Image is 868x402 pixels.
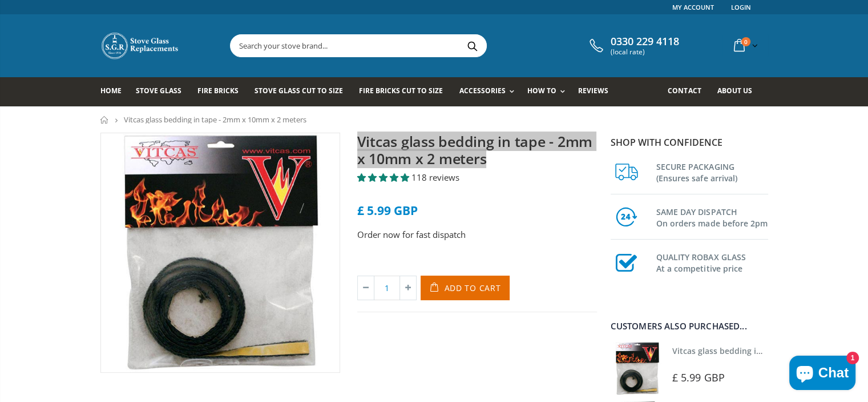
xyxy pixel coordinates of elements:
[357,228,597,241] p: Order now for fast dispatch
[357,172,411,183] span: 4.85 stars
[587,35,679,56] a: 0330 229 4118 (local rate)
[357,132,593,168] a: Vitcas glass bedding in tape - 2mm x 10mm x 2 meters
[578,86,608,95] span: Reviews
[136,86,181,95] span: Stove Glass
[255,86,343,95] span: Stove Glass Cut To Size
[729,34,760,57] a: 0
[656,204,768,229] h3: SAME DAY DISPATCH On orders made before 2pm
[717,77,760,106] a: About us
[611,48,679,56] span: (local rate)
[359,77,451,106] a: Fire Bricks Cut To Size
[611,136,768,149] p: Shop with confidence
[101,133,340,372] img: vitcas-stove-tape-self-adhesive-black_800x_crop_center.jpg
[421,276,510,300] button: Add to Cart
[611,342,664,395] img: Vitcas stove glass bedding in tape
[672,371,725,384] span: £ 5.99 GBP
[357,202,418,218] span: £ 5.99 GBP
[197,86,239,95] span: Fire Bricks
[124,114,306,125] span: Vitcas glass bedding in tape - 2mm x 10mm x 2 meters
[668,86,701,95] span: Contact
[100,77,130,106] a: Home
[445,282,501,293] span: Add to Cart
[611,35,679,48] span: 0330 229 4118
[136,77,190,106] a: Stove Glass
[231,35,614,57] input: Search your stove brand...
[741,37,750,46] span: 0
[359,86,443,95] span: Fire Bricks Cut To Size
[786,356,859,393] inbox-online-store-chat: Shopify online store chat
[459,77,519,106] a: Accessories
[411,172,459,183] span: 118 reviews
[656,249,768,274] h3: QUALITY ROBAX GLASS At a competitive price
[100,86,122,95] span: Home
[459,86,505,95] span: Accessories
[656,159,768,184] h3: SECURE PACKAGING (Ensures safe arrival)
[527,77,571,106] a: How To
[459,35,485,57] button: Search
[527,86,556,95] span: How To
[197,77,247,106] a: Fire Bricks
[717,86,752,95] span: About us
[100,116,109,124] a: Home
[578,77,617,106] a: Reviews
[255,77,352,106] a: Stove Glass Cut To Size
[611,322,768,331] div: Customers also purchased...
[668,77,709,106] a: Contact
[100,31,180,60] img: Stove Glass Replacement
